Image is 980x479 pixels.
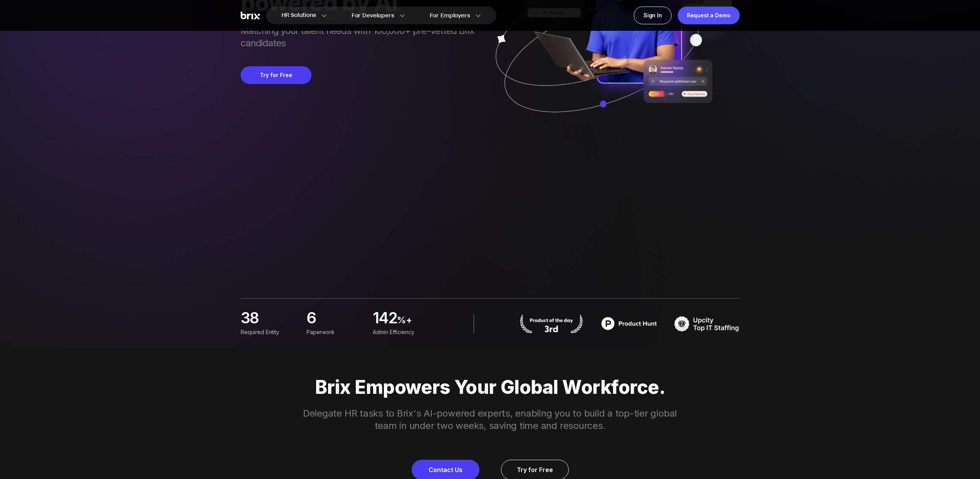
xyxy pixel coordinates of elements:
div: Paperwork [307,328,363,336]
img: product hunt badge [596,314,662,333]
span: Matching your talent needs with 100,000+ pre-vetted Brix candidates [241,25,482,51]
p: Delegate HR tasks to Brix's AI-powered experts, enabling you to build a top-tier global team in u... [293,407,687,432]
p: Brix Empowers Your Global Workforce. [213,376,767,398]
a: Request a Demo [678,7,740,24]
div: Admin Efficiency [372,328,429,336]
span: 6 [307,311,316,324]
span: 142 [372,311,397,326]
span: For Employers [430,12,470,20]
img: product hunt badge [519,314,584,333]
span: HR Solutions [281,9,316,22]
span: For Developers [352,12,394,20]
a: Sign In [634,7,672,24]
div: Required Entity [241,328,297,336]
span: %+ [397,314,429,329]
span: 38 [241,311,259,324]
img: TOP IT STAFFING [674,314,740,333]
button: Try for Free [241,66,312,84]
img: Brix Logo [241,12,260,20]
